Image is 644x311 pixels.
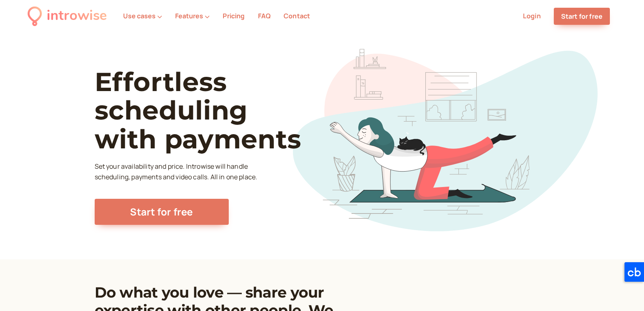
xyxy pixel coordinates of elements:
[47,5,107,27] div: introwise
[523,11,541,20] a: Login
[95,67,331,153] h1: Effortless scheduling with payments
[28,5,107,27] a: introwise
[95,161,260,183] p: Set your availability and price. Introwise will handle scheduling, payments and video calls. All ...
[603,272,644,311] iframe: Chat Widget
[223,11,245,20] a: Pricing
[95,199,229,225] a: Start for free
[258,11,271,20] a: FAQ
[175,12,210,20] button: Features
[123,12,162,20] button: Use cases
[284,11,310,20] a: Contact
[554,8,610,25] a: Start for free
